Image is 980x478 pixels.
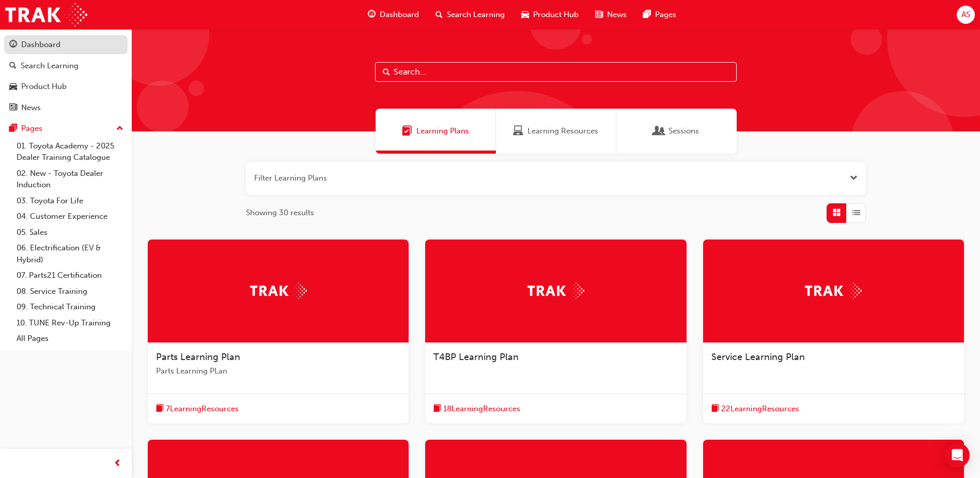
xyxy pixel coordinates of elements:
[607,9,627,21] span: News
[4,77,128,96] a: Product Hub
[961,9,970,21] span: AS
[376,109,496,154] a: Learning PlansLearning Plans
[805,282,862,298] img: Trak
[4,56,128,76] a: Search Learning
[380,9,419,21] span: Dashboard
[654,125,664,137] span: Sessions
[427,4,513,25] a: search-iconSearch Learning
[402,125,412,137] span: Learning Plans
[21,60,79,72] div: Search Learning
[156,351,240,363] span: Parts Learning Plan
[116,122,123,136] span: up-icon
[4,35,128,54] a: Dashboard
[114,457,121,470] span: prev-icon
[513,4,587,25] a: car-iconProduct Hub
[166,403,239,415] span: 7 Learning Resources
[443,403,520,415] span: 18 Learning Resources
[435,8,443,21] span: search-icon
[9,62,17,71] span: search-icon
[721,403,799,415] span: 22 Learning Resources
[21,39,60,51] div: Dashboard
[5,3,87,26] img: Trak
[368,8,376,21] span: guage-icon
[12,283,128,300] a: 08. Service Training
[375,62,737,82] input: Search...
[850,172,858,184] button: Open the filter
[12,166,128,193] a: 02. New - Toyota Dealer Induction
[527,125,598,137] span: Learning Resources
[12,267,128,283] a: 07. Parts21 Certification
[4,33,128,119] button: DashboardSearch LearningProduct HubNews
[12,225,128,241] a: 05. Sales
[12,331,128,347] a: All Pages
[360,4,427,25] a: guage-iconDashboard
[643,8,651,21] span: pages-icon
[4,119,128,138] button: Pages
[250,282,307,298] img: Trak
[852,207,860,219] span: List
[9,124,17,133] span: pages-icon
[616,109,737,154] a: SessionsSessions
[957,6,975,24] button: AS
[447,9,505,21] span: Search Learning
[156,402,164,415] span: book-icon
[9,40,17,50] span: guage-icon
[12,193,128,209] a: 03. Toyota For Life
[711,402,719,415] span: book-icon
[433,351,519,363] span: T4BP Learning Plan
[4,98,128,117] a: News
[433,402,520,415] button: book-icon18LearningResources
[433,402,441,415] span: book-icon
[945,443,970,468] div: Open Intercom Messenger
[655,9,676,21] span: Pages
[668,125,699,137] span: Sessions
[587,4,635,25] a: news-iconNews
[533,9,579,21] span: Product Hub
[9,103,17,113] span: news-icon
[148,240,409,424] a: TrakParts Learning PlanParts Learning PLanbook-icon7LearningResources
[425,240,686,424] a: TrakT4BP Learning Planbook-icon18LearningResources
[521,8,529,21] span: car-icon
[156,365,400,377] span: Parts Learning PLan
[383,66,390,78] span: Search
[496,109,616,154] a: Learning ResourcesLearning Resources
[12,315,128,331] a: 10. TUNE Rev-Up Training
[21,102,41,114] div: News
[833,207,841,219] span: Grid
[21,81,67,93] div: Product Hub
[12,208,128,225] a: 04. Customer Experience
[12,299,128,315] a: 09. Technical Training
[156,402,239,415] button: book-icon7LearningResources
[703,240,964,424] a: TrakService Learning Planbook-icon22LearningResources
[12,240,128,267] a: 06. Electrification (EV & Hybrid)
[416,125,469,137] span: Learning Plans
[21,123,42,135] div: Pages
[595,8,603,21] span: news-icon
[711,402,799,415] button: book-icon22LearningResources
[12,138,128,166] a: 01. Toyota Academy - 2025 Dealer Training Catalogue
[711,351,805,363] span: Service Learning Plan
[635,4,685,25] a: pages-iconPages
[246,207,314,219] span: Showing 30 results
[513,125,523,137] span: Learning Resources
[9,82,17,92] span: car-icon
[527,282,584,298] img: Trak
